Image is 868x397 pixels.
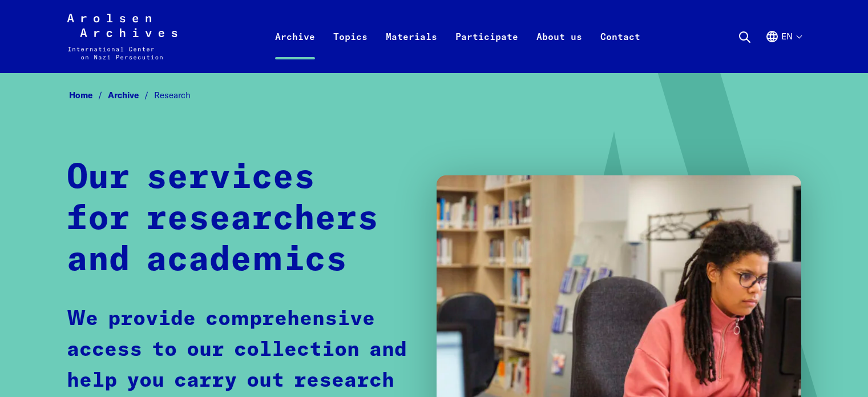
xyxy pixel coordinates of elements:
strong: Our services for researchers and academics [67,161,378,278]
a: About us [527,27,591,73]
a: Contact [591,27,649,73]
a: Participate [446,27,527,73]
nav: Breadcrumb [67,87,802,105]
a: Home [69,90,108,101]
nav: Primary [266,14,649,59]
span: Research [154,90,191,101]
a: Topics [324,27,377,73]
a: Archive [266,27,324,73]
a: Materials [377,27,446,73]
button: English, language selection [765,30,801,71]
a: Archive [108,90,154,101]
